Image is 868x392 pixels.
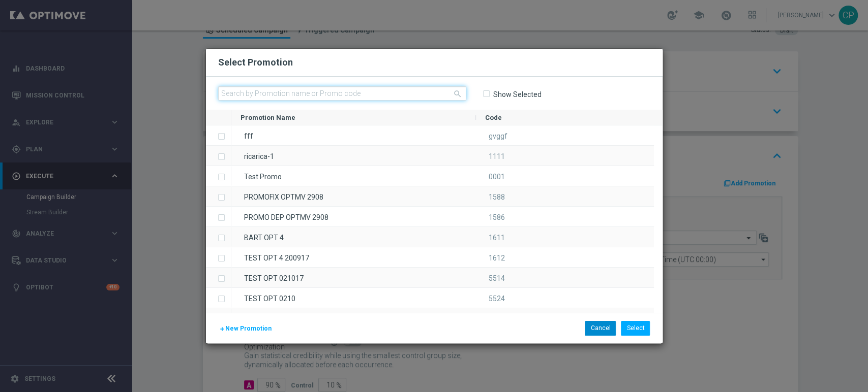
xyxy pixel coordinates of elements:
[453,89,462,99] i: search
[206,125,231,146] div: Press SPACE to select this row.
[231,247,654,268] div: Press SPACE to select this row.
[231,288,654,308] div: Press SPACE to select this row.
[489,132,507,140] span: gvggf
[206,308,231,329] div: Press SPACE to select this row.
[621,321,650,335] button: Select
[231,146,476,166] div: ricarica-1
[218,86,466,101] input: Search by Promotion name or Promo code
[241,114,295,121] span: Promotion Name
[489,213,505,221] span: 1586
[485,114,502,121] span: Code
[231,166,476,186] div: Test Promo
[206,166,231,186] div: Press SPACE to select this row.
[231,288,476,308] div: TEST OPT 0210
[231,207,654,227] div: Press SPACE to select this row.
[231,247,476,267] div: TEST OPT 4 200917
[231,146,654,166] div: Press SPACE to select this row.
[218,56,293,69] h2: Select Promotion
[206,146,231,166] div: Press SPACE to select this row.
[231,227,654,247] div: Press SPACE to select this row.
[493,90,542,99] label: Show Selected
[231,186,476,206] div: PROMOFIX OPTMV 2908
[231,207,476,226] div: PROMO DEP OPTMV 2908
[231,125,476,145] div: fff
[231,186,654,207] div: Press SPACE to select this row.
[231,308,476,328] div: TEST OPT0310
[489,152,505,160] span: 1111
[218,323,273,334] button: New Promotion
[225,325,272,332] span: New Promotion
[489,193,505,201] span: 1588
[489,173,505,181] span: 0001
[489,295,505,303] span: 5524
[206,247,231,268] div: Press SPACE to select this row.
[219,326,225,332] i: add
[489,234,505,242] span: 1611
[206,288,231,308] div: Press SPACE to select this row.
[206,207,231,227] div: Press SPACE to select this row.
[489,274,505,282] span: 5514
[231,308,654,329] div: Press SPACE to select this row.
[231,268,654,288] div: Press SPACE to select this row.
[585,321,616,335] button: Cancel
[231,227,476,247] div: BART OPT 4
[231,268,476,287] div: TEST OPT 021017
[206,227,231,247] div: Press SPACE to select this row.
[206,268,231,288] div: Press SPACE to select this row.
[231,166,654,186] div: Press SPACE to select this row.
[206,186,231,207] div: Press SPACE to select this row.
[231,125,654,146] div: Press SPACE to select this row.
[489,254,505,262] span: 1612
